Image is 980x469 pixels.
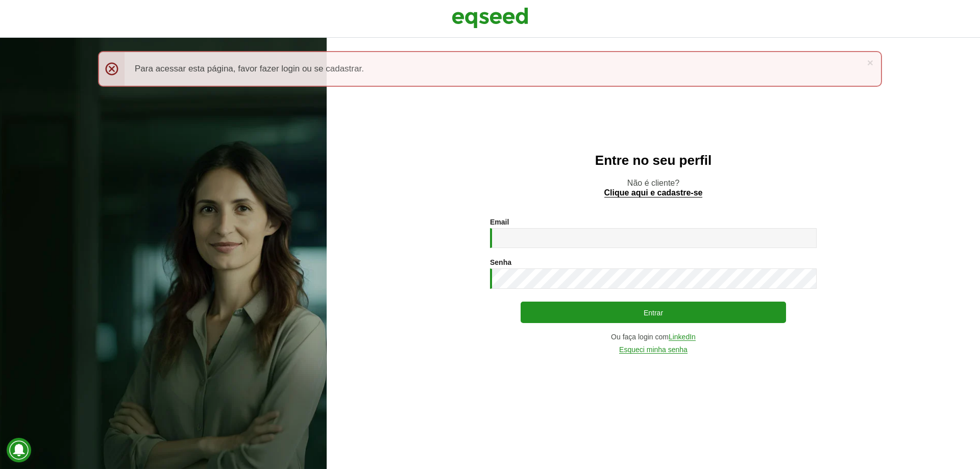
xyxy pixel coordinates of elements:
[490,259,511,266] label: Senha
[347,178,960,198] p: Não é cliente?
[347,153,960,168] h2: Entre no seu perfil
[98,51,882,87] div: Para acessar esta página, favor fazer login ou se cadastrar.
[604,189,703,198] a: Clique aqui e cadastre-se
[669,333,696,341] a: LinkedIn
[867,57,873,68] a: ×
[490,333,817,341] div: Ou faça login com
[521,302,786,323] button: Entrar
[619,346,688,354] a: Esqueci minha senha
[490,218,509,226] label: Email
[452,5,528,31] img: EqSeed Logo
